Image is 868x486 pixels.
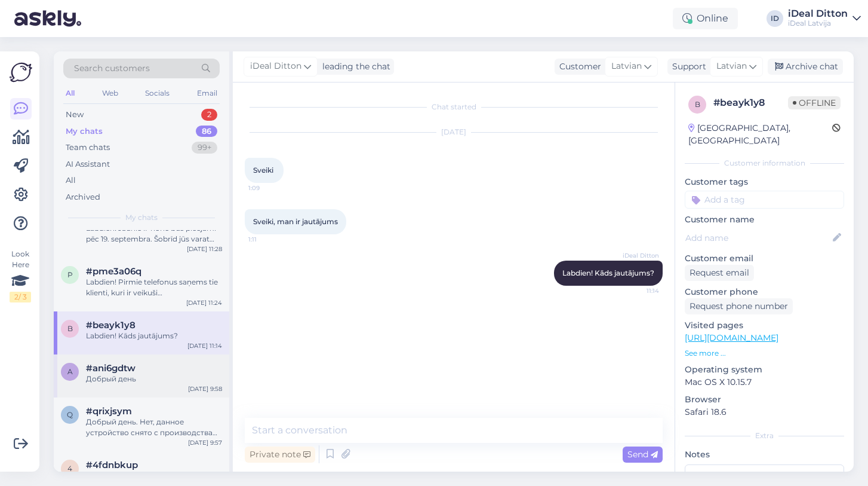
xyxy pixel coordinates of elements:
[86,277,222,298] div: Labdien! Pirmie telefonus saņems tie klienti, kuri ir veikuši priekšpasūtījumu, atbilstoši secībai.
[195,85,220,101] div: Email
[685,191,844,209] input: Add a tag
[125,212,158,223] span: My chats
[196,126,217,137] div: 86
[788,9,848,19] div: iDeal Ditton
[63,85,77,101] div: All
[716,60,747,73] span: Latvian
[188,384,222,393] div: [DATE] 9:58
[66,109,84,121] div: New
[10,249,31,302] div: Look Here
[685,430,844,441] div: Extra
[685,252,844,265] p: Customer email
[66,142,110,154] div: Team chats
[67,464,72,473] span: 4
[186,298,222,307] div: [DATE] 11:24
[86,417,222,438] div: Добрый день. Нет, данное устройство снято с производства после выхода iPhone 16, и в наличии у на...
[201,109,217,121] div: 2
[562,268,654,277] span: Labdien! Kāds jautājums?
[685,231,830,244] input: Add name
[66,191,100,203] div: Archived
[667,60,706,73] div: Support
[685,286,844,298] p: Customer phone
[685,393,844,406] p: Browser
[66,175,76,187] div: All
[788,19,848,28] div: iDeal Latvija
[688,122,832,147] div: [GEOGRAPHIC_DATA], [GEOGRAPHIC_DATA]
[86,363,136,374] span: #ani6gdtw
[685,406,844,418] p: Safari 18.6
[685,319,844,332] p: Visited pages
[685,348,844,359] p: See more ...
[614,286,659,295] span: 11:14
[66,158,110,170] div: AI Assistant
[67,410,73,419] span: q
[248,184,293,192] span: 1:09
[192,142,217,154] div: 99+
[67,324,73,333] span: b
[685,213,844,226] p: Customer name
[768,59,843,75] div: Archive chat
[788,9,861,28] a: iDeal DittoniDeal Latvija
[86,266,141,277] span: #pme3a06q
[250,60,301,73] span: iDeal Ditton
[253,166,273,175] span: Sveiki
[86,320,136,331] span: #beayk1y8
[614,251,659,260] span: iDeal Ditton
[685,158,844,169] div: Customer information
[67,367,73,376] span: a
[187,341,222,350] div: [DATE] 11:14
[685,332,778,343] a: [URL][DOMAIN_NAME]
[74,62,150,75] span: Search customers
[627,449,658,460] span: Send
[10,292,31,302] div: 2 / 3
[67,270,73,279] span: p
[86,406,132,417] span: #qrixjsym
[673,8,738,29] div: Online
[685,376,844,389] p: Mac OS X 10.15.7
[685,448,844,461] p: Notes
[767,10,783,27] div: ID
[685,363,844,376] p: Operating system
[685,298,793,314] div: Request phone number
[143,85,172,101] div: Socials
[86,374,222,384] div: Добрый день
[555,60,601,73] div: Customer
[788,96,841,109] span: Offline
[245,127,663,137] div: [DATE]
[86,331,222,341] div: Labdien! Kāds jautājums?
[10,61,32,84] img: Askly Logo
[245,102,663,112] div: Chat started
[685,265,754,281] div: Request email
[253,217,338,226] span: Sveiki, man ir jautājums
[713,96,788,110] div: # beayk1y8
[188,438,222,447] div: [DATE] 9:57
[318,60,390,73] div: leading the chat
[695,100,700,109] span: b
[685,176,844,188] p: Customer tags
[187,244,222,253] div: [DATE] 11:28
[100,85,121,101] div: Web
[611,60,642,73] span: Latvian
[86,460,138,470] span: #4fdnbkup
[248,235,293,244] span: 1:11
[86,223,222,244] div: Labdien! Jaunie iPhone būs pieejami pēc 19. septembra. Šobrīd jūs varat veikt iepriekšēju pasūtīj...
[245,447,315,463] div: Private note
[66,126,103,137] div: My chats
